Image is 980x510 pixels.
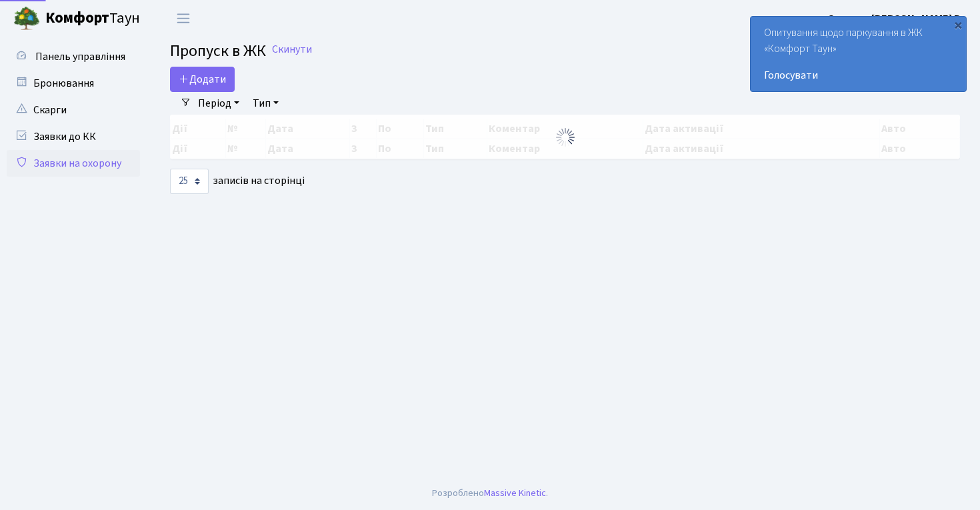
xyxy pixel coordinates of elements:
a: Період [193,92,245,115]
button: Переключити навігацію [167,7,200,29]
img: logo.png [13,5,40,32]
div: Розроблено . [432,486,548,501]
a: Скарги [7,97,140,123]
a: Панель управління [7,43,140,70]
select: записів на сторінці [170,169,209,194]
a: Скинути [272,43,312,56]
a: Тип [247,92,284,115]
a: Голосувати [764,67,953,83]
a: Суєвова [PERSON_NAME] В. [827,11,964,27]
span: Додати [179,72,226,87]
a: Заявки на охорону [7,150,140,177]
b: Суєвова [PERSON_NAME] В. [827,11,964,26]
a: Додати [170,67,235,92]
span: Таун [45,7,140,30]
a: Бронювання [7,70,140,97]
img: Обробка... [555,127,576,148]
b: Комфорт [45,7,109,29]
div: Опитування щодо паркування в ЖК «Комфорт Таун» [751,17,966,91]
a: Massive Kinetic [484,486,546,500]
span: Пропуск в ЖК [170,39,266,63]
span: Панель управління [35,49,125,64]
label: записів на сторінці [170,169,305,194]
div: × [951,18,965,31]
a: Заявки до КК [7,123,140,150]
